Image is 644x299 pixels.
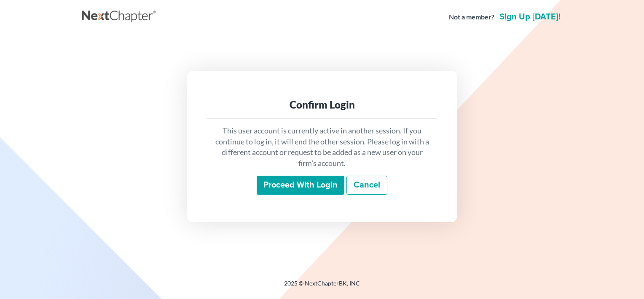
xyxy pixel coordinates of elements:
a: Sign up [DATE]! [498,13,562,21]
div: Confirm Login [214,98,430,111]
strong: Not a member? [449,12,494,22]
input: Proceed with login [257,176,344,195]
a: Cancel [346,176,387,195]
p: This user account is currently active in another session. If you continue to log in, it will end ... [214,125,430,169]
div: 2025 © NextChapterBK, INC [82,279,562,294]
